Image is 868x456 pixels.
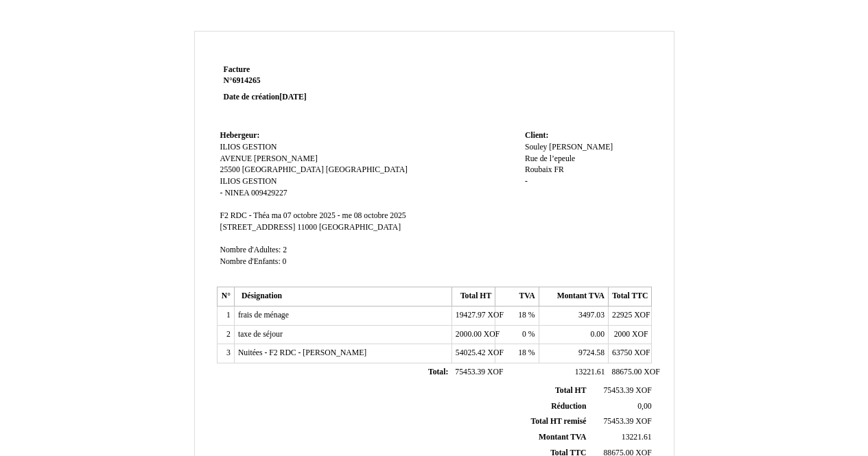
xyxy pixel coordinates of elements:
span: Hebergeur: [220,131,260,140]
span: 88675.00 [612,368,642,376]
td: % [495,325,539,344]
span: [DATE] [279,93,306,101]
span: Nuitées - F2 RDC - [PERSON_NAME] [238,348,366,357]
span: Nombre d'Adultes: [220,245,281,254]
span: 22925 [612,311,632,320]
span: frais de ménage [238,311,289,320]
span: ILIOS GESTION [220,143,277,152]
td: 3 [217,344,234,363]
span: 54025.42 [456,348,486,357]
span: 25500 [220,165,240,174]
th: Désignation [234,287,451,307]
span: 2000.00 [456,330,482,339]
span: Réduction [551,402,586,411]
span: [STREET_ADDRESS] [220,223,296,232]
strong: N° [224,75,388,86]
td: XOF [451,363,495,383]
td: XOF [589,383,654,398]
td: XOF [451,325,495,344]
td: XOF [451,307,495,326]
span: 63750 [612,348,632,357]
td: 1 [217,307,234,326]
span: 11000 [297,223,317,232]
span: 2 [283,245,287,254]
td: XOF [609,307,652,326]
span: 75453.39 [604,417,634,426]
span: 19427.97 [456,311,486,320]
th: Montant TVA [539,287,608,307]
td: % [495,344,539,363]
span: 9724.58 [578,348,605,357]
span: ma 07 octobre 2025 - me 08 octobre 2025 [272,211,406,220]
span: Total HT [555,386,586,395]
span: 13221.61 [575,368,605,376]
span: Facture [224,65,250,74]
span: 0,00 [637,402,651,411]
span: 6914265 [233,76,261,85]
span: [GEOGRAPHIC_DATA] [319,223,401,232]
span: 0.00 [591,330,605,339]
span: 3497.03 [578,311,605,320]
strong: Date de création [224,93,307,101]
td: XOF [609,363,652,383]
span: 0 [283,257,287,266]
span: Rue de l’epeule [525,154,575,163]
span: NINEA 009429227 [224,189,287,197]
span: - [220,189,223,197]
span: 2000 [614,330,630,339]
span: AVENUE [PERSON_NAME] [220,154,318,163]
span: F2 RDC - Théa [220,211,270,220]
span: Roubaix [525,165,552,174]
th: Total HT [451,287,495,307]
td: 2 [217,325,234,344]
span: 13221.61 [622,433,652,442]
th: TVA [495,287,539,307]
td: XOF [589,414,654,430]
span: FR [554,165,564,174]
span: 18 [518,311,526,320]
span: 0 [522,330,526,339]
span: ILIOS [220,177,241,186]
td: XOF [609,325,652,344]
span: GESTION [242,177,277,186]
span: taxe de séjour [238,330,283,339]
span: Total: [428,368,448,376]
span: Total HT remisé [530,417,586,426]
span: Montant TVA [539,433,586,442]
td: XOF [609,344,652,363]
span: - [525,177,528,186]
span: [GEOGRAPHIC_DATA] [326,165,408,174]
span: [PERSON_NAME] [549,143,613,152]
span: 75453.39 [455,368,485,376]
span: 18 [518,348,526,357]
td: % [495,307,539,326]
span: 75453.39 [604,386,634,395]
span: [GEOGRAPHIC_DATA] [242,165,324,174]
span: Nombre d'Enfants: [220,257,281,266]
th: Total TTC [609,287,652,307]
span: Client: [525,131,548,140]
td: XOF [451,344,495,363]
span: Souley [525,143,547,152]
th: N° [217,287,234,307]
